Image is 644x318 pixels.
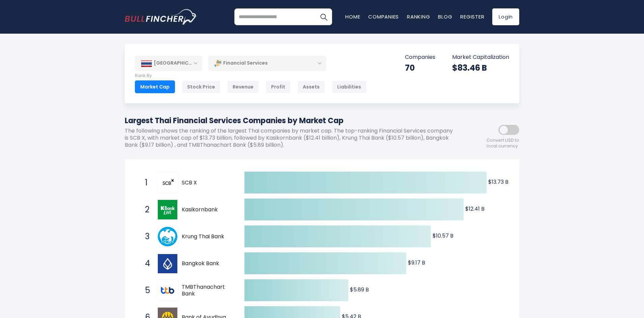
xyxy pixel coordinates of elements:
span: Kasikornbank [182,206,233,213]
div: [GEOGRAPHIC_DATA] [135,56,202,71]
div: Assets [297,80,325,93]
p: Market Capitalization [452,54,509,61]
img: TMBThanachart Bank [158,281,177,300]
div: Market Cap [135,80,175,93]
div: Stock Price [182,80,221,93]
img: SCB X [158,173,177,192]
div: $83.46 B [452,63,509,73]
span: 5 [142,285,148,296]
h1: Largest Thai Financial Services Companies by Market Cap [125,115,459,126]
span: TMBThanachart Bank [182,284,233,298]
a: Home [345,13,360,20]
span: 1 [142,177,148,188]
text: $9.17 B [408,259,425,267]
span: Krung Thai Bank [182,233,233,240]
a: Ranking [407,13,430,20]
a: Login [492,8,519,25]
img: Krung Thai Bank [158,227,177,246]
text: $10.57 B [433,232,453,240]
p: The following shows the ranking of the largest Thai companies by market cap. The top-ranking Fina... [125,128,459,148]
div: 70 [405,63,435,73]
span: 3 [142,231,148,242]
img: Bangkok Bank [158,254,177,274]
div: Profit [266,80,291,93]
a: Register [460,13,484,20]
span: 2 [142,204,148,215]
div: Revenue [227,80,259,93]
p: Rank By [135,73,367,79]
text: $5.89 B [350,286,369,293]
div: Financial Services [208,56,326,71]
p: Companies [405,54,435,61]
img: Kasikornbank [158,200,177,219]
a: Companies [368,13,399,20]
span: Convert USD to local currency [487,138,519,149]
a: Go to homepage [125,9,197,25]
span: Bangkok Bank [182,260,233,267]
a: Blog [438,13,452,20]
button: Search [315,8,332,25]
text: $12.41 B [465,205,485,213]
span: SCB X [182,179,233,186]
div: Liabilities [332,80,367,93]
img: bullfincher logo [125,9,197,25]
span: 4 [142,258,148,269]
text: $13.73 B [488,178,508,186]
